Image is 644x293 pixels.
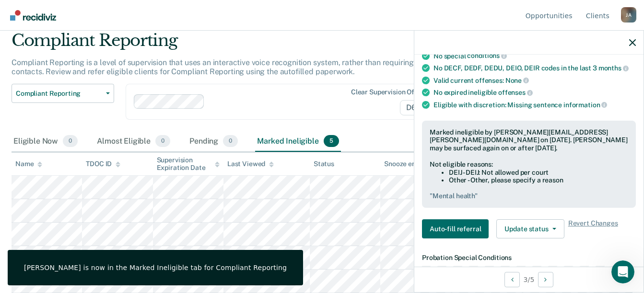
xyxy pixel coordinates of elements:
div: No special [433,52,636,60]
img: Profile image for Kim [20,67,35,82]
div: Almost Eligible [95,131,172,152]
button: Gif picker [46,220,53,227]
button: Start recording [61,220,69,227]
li: Other - Other, please specify a reason [449,176,628,184]
div: ✨ New update alert✨ [20,90,172,100]
div: No DECF, DEDF, DEDU, DEIO, DEIR codes in the last 3 [433,64,636,72]
span: 0 [63,135,78,147]
div: [PERSON_NAME] is now in the Marked Ineligible tab for Compliant Reporting [24,263,287,272]
span: 0 [155,135,170,147]
span: months [598,64,629,72]
iframe: Intercom live chat [611,260,634,283]
span: [PERSON_NAME] [43,71,94,78]
div: J A [621,7,636,23]
button: Profile dropdown button [621,7,636,23]
img: Profile image for Kim [27,5,43,21]
span: Compliant Reporting [16,90,102,98]
div: Profile image for Kim[PERSON_NAME]from Recidiviz✨ New update alert✨Based on your feedback, we've ... [8,55,184,142]
div: Last Viewed [227,160,274,168]
span: Revert Changes [568,219,618,238]
button: Update status [496,219,564,238]
div: Name [15,160,42,168]
p: Compliant Reporting is a level of supervision that uses an interactive voice recognition system, ... [12,58,487,76]
h1: [PERSON_NAME] [47,5,109,12]
button: Upload attachment [15,220,23,227]
a: Navigate to form link [422,219,492,238]
span: D60 [400,100,434,115]
div: No expired ineligible [433,88,636,97]
div: Eligible with discretion: Missing sentence [433,101,636,109]
div: Pending [187,131,240,152]
div: Clear supervision officers [351,88,433,96]
div: Kim says… [8,55,184,154]
button: Emoji picker [30,220,38,227]
div: Valid current offenses: [433,76,636,85]
span: 0 [223,135,238,147]
span: information [563,101,607,109]
div: Not eligible reasons: [430,160,628,169]
div: Marked ineligible by [PERSON_NAME][EMAIL_ADDRESS][PERSON_NAME][DOMAIN_NAME] on [DATE]. [PERSON_NA... [430,128,628,152]
p: Active [47,12,66,22]
div: Close [168,4,186,21]
div: Marked Ineligible [255,131,341,152]
textarea: Message… [8,200,184,216]
div: Snooze ends in [384,160,438,168]
li: DEIJ - DEIJ: Not allowed per court [449,169,628,177]
button: Send a message… [164,216,180,231]
button: Previous Opportunity [504,272,520,287]
div: Based on your feedback, we've made a few updates we wanted to share. [20,104,172,123]
dt: Probation Special Conditions [422,254,636,262]
pre: " Mental health " [430,192,628,200]
span: None [505,77,529,84]
div: 3 / 5 [414,267,644,292]
div: Status [314,160,334,168]
div: Eligible Now [12,131,80,152]
span: conditions [467,52,506,59]
span: offenses [498,89,533,96]
div: TDOC ID [86,160,120,168]
button: Home [150,4,168,22]
span: 5 [324,135,339,147]
div: Compliant Reporting [12,31,494,58]
div: Supervision Expiration Date [157,156,220,172]
img: Recidiviz [10,10,56,21]
button: Next Opportunity [538,272,553,287]
button: Auto-fill referral [422,219,489,238]
span: from Recidiviz [94,71,139,78]
button: go back [6,4,24,22]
